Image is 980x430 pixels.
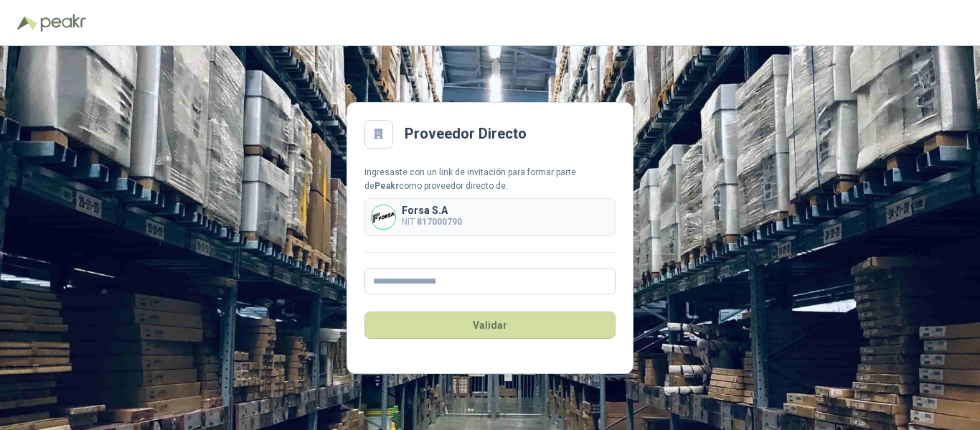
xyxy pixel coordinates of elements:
p: Forsa S.A [402,205,462,215]
b: 817000790 [417,217,462,227]
button: Validar [364,312,616,339]
p: NIT [402,215,462,229]
img: Company Logo [372,205,395,229]
div: Ingresaste con un link de invitación para formar parte de como proveedor directo de: [364,166,616,193]
h2: Proveedor Directo [405,123,527,145]
img: Logo [17,16,37,30]
b: Peakr [374,181,399,191]
img: Peakr [40,14,86,32]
